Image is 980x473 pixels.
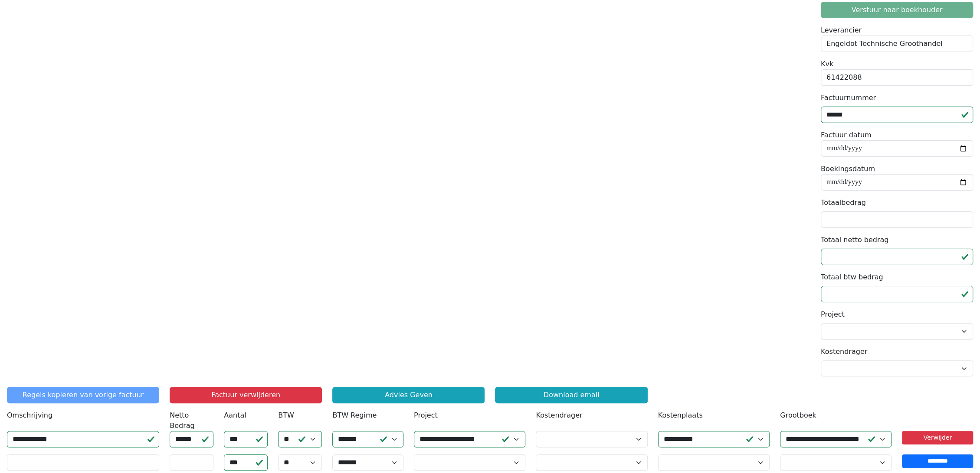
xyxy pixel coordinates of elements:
[495,387,647,403] a: Download email
[821,36,973,52] div: Engeldot Technische Groothandel
[536,410,582,421] label: Kostendrager
[902,431,973,444] a: Verwijder
[332,410,377,421] label: BTW Regime
[7,410,52,421] label: Omschrijving
[224,410,246,421] label: Aantal
[821,235,888,245] label: Totaal netto bedrag
[332,387,485,403] a: Advies Geven
[821,198,866,208] label: Totaalbedrag
[278,410,294,421] label: BTW
[821,309,845,320] label: Project
[821,69,973,86] div: 61422088
[821,59,833,69] label: Kvk
[821,347,867,357] label: Kostendrager
[821,130,872,140] label: Factuur datum
[821,164,875,174] label: Boekingsdatum
[821,93,876,103] label: Factuurnummer
[170,410,213,431] label: Netto Bedrag
[821,272,883,282] label: Totaal btw bedrag
[170,387,322,403] button: Factuur verwijderen
[658,410,703,421] label: Kostenplaats
[821,25,862,36] label: Leverancier
[780,410,816,421] label: Grootboek
[414,410,438,421] label: Project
